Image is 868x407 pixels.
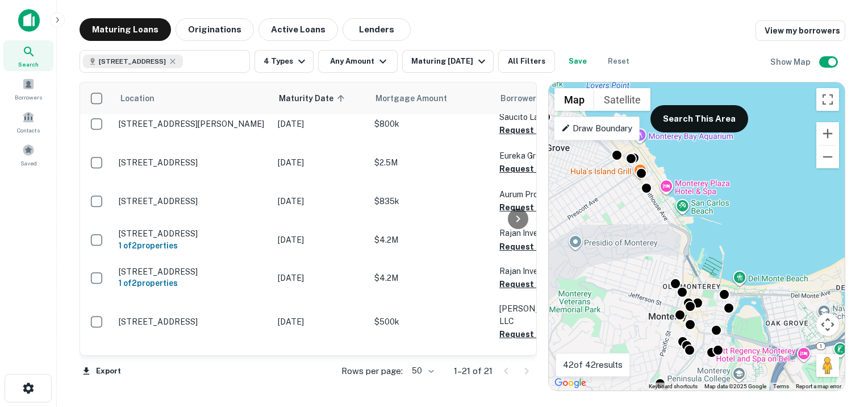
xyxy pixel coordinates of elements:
p: [STREET_ADDRESS] [119,229,266,239]
button: Map camera controls [816,313,839,336]
p: Rajan Investments LLC [499,265,613,277]
button: Request Borrower Info [499,327,591,341]
span: Maturity Date [279,92,348,105]
p: [PERSON_NAME] S [499,352,613,365]
p: Eureka Group LP [499,149,613,162]
button: Show street map [554,88,594,111]
div: Maturing [DATE] [411,55,489,68]
p: [DATE] [278,195,363,207]
p: $4.2M [374,234,488,246]
span: Search [18,60,39,69]
span: [STREET_ADDRESS] [99,56,166,67]
button: Toggle fullscreen view [816,88,839,111]
span: Borrower Name [500,92,560,105]
button: Export [80,363,124,380]
button: Request Borrower Info [499,277,591,291]
div: 0 0 [549,82,845,391]
button: Lenders [343,18,411,41]
iframe: Chat Widget [811,316,868,371]
button: Request Borrower Info [499,201,591,214]
span: Location [120,92,155,105]
h6: 1 of 2 properties [119,277,266,289]
p: [STREET_ADDRESS] [119,317,266,327]
button: Search This Area [650,105,748,132]
p: [STREET_ADDRESS] [119,196,266,206]
h6: 1 of 2 properties [119,239,266,252]
span: Borrowers [15,93,42,102]
p: [DATE] [278,118,363,130]
a: Report a map error [796,383,841,389]
button: 4 Types [254,50,314,73]
p: 42 of 42 results [563,358,623,372]
p: [PERSON_NAME] Properties LLC [499,302,613,327]
p: [DATE] [278,234,363,246]
span: Saved [20,159,37,168]
button: Show satellite imagery [594,88,650,111]
button: Originations [176,18,254,41]
img: Google [552,376,589,391]
p: Saucito Land Company [499,111,613,123]
a: Saved [3,139,53,170]
a: Borrowers [3,73,53,104]
a: Terms (opens in new tab) [773,383,789,389]
p: $4.2M [374,272,488,284]
button: Any Amount [318,50,398,73]
p: [STREET_ADDRESS] [119,157,266,168]
th: Location [113,82,272,114]
div: 50 [407,363,436,379]
button: Save your search to get updates of matches that match your search criteria. [560,50,596,73]
span: Mortgage Amount [375,92,462,105]
h6: Show Map [770,56,812,68]
span: Map data ©2025 Google [704,383,766,389]
a: View my borrowers [756,20,845,41]
span: Contacts [17,126,40,135]
button: Active Loans [258,18,338,41]
button: Request Borrower Info [499,162,591,176]
p: [STREET_ADDRESS][PERSON_NAME] [119,119,266,129]
img: capitalize-icon.png [18,9,40,32]
button: Reset [600,50,637,73]
p: Draw Boundary [561,122,632,135]
button: All Filters [498,50,555,73]
p: [STREET_ADDRESS] [119,267,266,277]
p: $800k [374,118,488,130]
th: Maturity Date [272,82,369,114]
button: Zoom in [816,122,839,145]
p: Rajan Investments LLC [499,227,613,239]
a: Contacts [3,106,53,137]
p: [DATE] [278,156,363,169]
th: Mortgage Amount [369,82,494,114]
button: Request Borrower Info [499,240,591,254]
p: Aurum Property Holdings LLC [499,188,613,201]
p: Rows per page: [341,364,403,378]
p: [DATE] [278,272,363,284]
p: 1–21 of 21 [454,364,493,378]
p: $2.5M [374,156,488,169]
button: Keyboard shortcuts [649,383,698,391]
button: Maturing Loans [80,18,171,41]
th: Borrower Name [494,82,619,114]
p: $500k [374,315,488,328]
a: Search [3,40,53,71]
button: Zoom out [816,146,839,168]
a: Open this area in Google Maps (opens a new window) [552,376,589,391]
button: Request Borrower Info [499,123,591,137]
p: $835k [374,195,488,207]
p: [DATE] [278,315,363,328]
button: Maturing [DATE] [402,50,494,73]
